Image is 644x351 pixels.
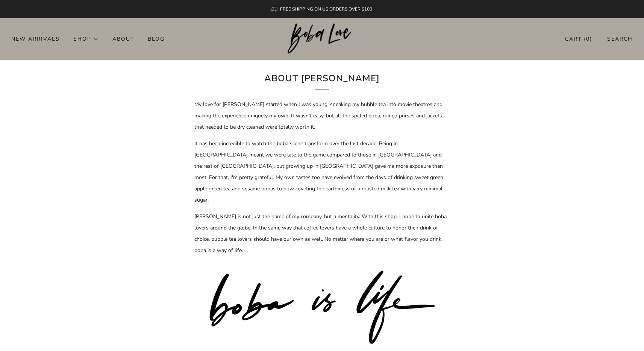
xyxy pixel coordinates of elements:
a: Search [607,33,633,45]
a: New Arrivals [11,33,60,45]
p: It has been incredible to watch the boba scene transform over the last decade. Being in [GEOGRAPH... [194,138,450,206]
h1: About [PERSON_NAME] [198,71,446,90]
p: [PERSON_NAME] is not just the name of my company, but a mentality. With this shop, I hope to unit... [194,211,450,256]
span: FREE SHIPPING ON US ORDERS OVER $100 [280,6,372,12]
a: Blog [148,33,165,45]
a: Shop [73,33,99,45]
img: Boba Love [288,23,356,54]
p: My love for [PERSON_NAME] started when I was young, sneaking my bubble tea into movie theatres an... [194,99,450,133]
a: Cart [565,33,592,45]
items-count: 0 [586,35,590,43]
a: About [112,33,134,45]
img: boba is life [209,270,435,344]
